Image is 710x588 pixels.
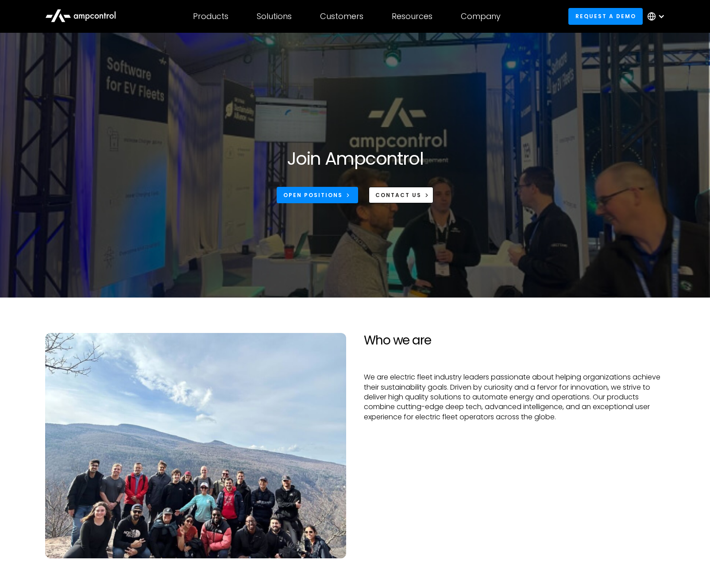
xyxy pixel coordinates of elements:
[461,12,501,21] div: Company
[283,191,343,199] div: Open Positions
[320,12,363,21] div: Customers
[392,12,432,21] div: Resources
[257,12,292,21] div: Solutions
[375,191,421,199] div: CONTACT US
[364,333,665,348] h2: Who we are
[364,372,665,422] p: We are electric fleet industry leaders passionate about helping organizations achieve their susta...
[193,12,228,21] div: Products
[287,148,423,169] h1: Join Ampcontrol
[277,187,358,203] a: Open Positions
[369,187,434,203] a: CONTACT US
[568,8,643,24] a: Request a demo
